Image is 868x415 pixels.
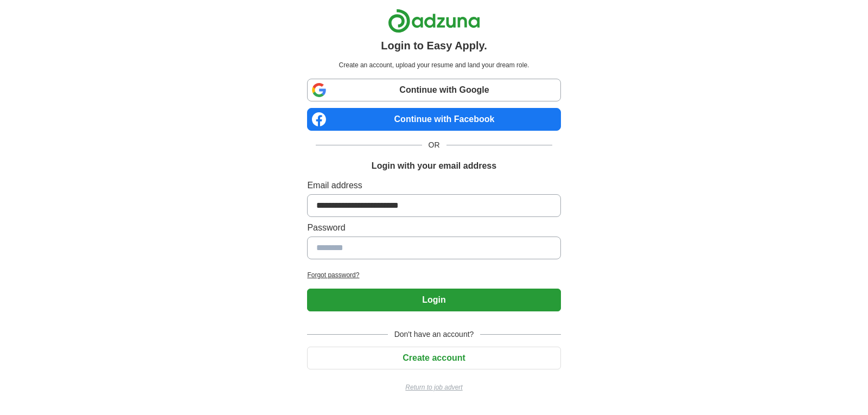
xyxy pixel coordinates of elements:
[307,79,560,101] a: Continue with Google
[372,159,496,173] h1: Login with your email address
[307,108,560,131] a: Continue with Facebook
[422,139,446,151] span: OR
[381,37,487,54] h1: Login to Easy Apply.
[388,329,481,340] span: Don't have an account?
[388,9,480,33] img: Adzuna logo
[307,353,560,362] a: Create account
[307,289,560,311] button: Login
[307,179,560,192] label: Email address
[307,347,560,369] button: Create account
[309,60,558,70] p: Create an account, upload your resume and land your dream role.
[307,382,560,392] a: Return to job advert
[307,221,560,234] label: Password
[307,270,560,280] a: Forgot password?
